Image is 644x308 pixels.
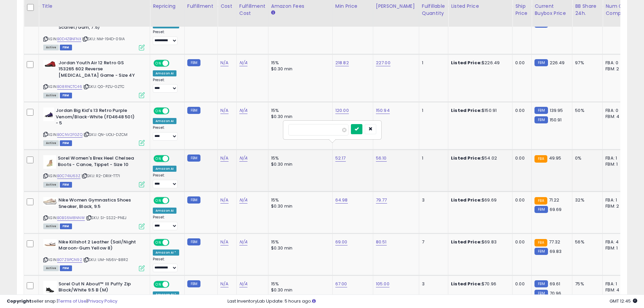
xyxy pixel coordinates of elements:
div: FBA: 4 [605,239,628,245]
a: N/A [220,107,229,114]
span: FBM [60,265,72,271]
span: 71.22 [549,197,559,203]
img: 31CelkWB77L._SL40_.jpg [43,108,54,121]
div: 15% [271,60,327,66]
a: 52.17 [335,155,346,162]
small: FBM [187,155,200,162]
small: FBA [534,197,547,205]
a: N/A [220,239,229,245]
div: 50% [575,108,597,114]
span: 139.95 [550,107,563,114]
div: 97% [575,60,597,66]
span: FBM [60,93,72,98]
span: 2025-09-17 12:45 GMT [610,298,637,304]
div: 0.00 [515,108,526,114]
div: seller snap | | [7,298,117,305]
b: Listed Price: [451,60,482,66]
span: OFF [168,156,179,162]
div: Amazon AI [153,118,176,124]
div: Num of Comp. [605,3,630,17]
div: 7 [422,239,443,245]
div: ASIN: [43,239,145,270]
div: FBA: 1 [605,155,628,161]
a: N/A [239,239,247,245]
div: FBM: 4 [605,114,628,120]
b: Listed Price: [451,239,482,245]
span: ON [154,239,163,245]
span: All listings currently available for purchase on Amazon [43,265,59,271]
div: Fulfillment Cost [239,3,265,17]
div: Ship Price [515,3,529,17]
b: Sorel Out N About™ III Puffy Zip Black/White 9.5 B (M) [58,281,141,295]
small: FBM [187,107,200,114]
a: N/A [220,155,229,162]
small: FBM [534,248,548,255]
div: Amazon AI [153,166,176,172]
div: 75% [575,281,597,287]
span: OFF [168,108,179,114]
b: Sorel Women's Brex Heel Chelsea Boots - Canoe, Tippet - Size 10 [58,155,140,169]
div: Preset: [153,215,179,230]
a: B0C74XJ63Z [57,173,80,179]
img: 21fD3ldYBeL._SL40_.jpg [43,239,57,247]
div: $150.91 [451,108,507,114]
div: 56% [575,239,597,245]
strong: Copyright [7,298,31,304]
div: Current Buybox Price [534,3,569,17]
div: Preset: [153,173,179,188]
small: FBM [534,107,548,114]
span: OFF [168,281,179,287]
div: Preset: [153,30,179,45]
a: Terms of Use [58,298,87,304]
div: Amazon Fees [271,3,330,10]
div: Min Price [335,3,370,10]
a: B07Z9PCN92 [57,257,82,263]
span: FBM [60,182,72,188]
div: Repricing [153,3,182,10]
span: All listings currently available for purchase on Amazon [43,223,59,229]
a: N/A [239,197,247,204]
span: 226.49 [550,60,565,66]
div: Amazon AI [153,70,176,76]
div: ASIN: [43,12,145,49]
div: $54.02 [451,155,507,161]
small: FBA [534,155,547,163]
div: $0.30 min [271,114,327,120]
span: All listings currently available for purchase on Amazon [43,93,59,98]
a: 79.77 [376,197,387,204]
div: 1 [422,60,443,66]
div: 1 [422,108,443,114]
div: Preset: [153,78,179,93]
a: B0CNV2FGZQ [57,132,82,138]
b: Jordan Big Kid's 13 Retro Purple Venom/Black-White (FD4648 501) - 5 [56,108,138,128]
img: 31YstSFjnAL._SL40_.jpg [43,197,57,206]
span: | SKU: QN-UOLI-DZCM [84,132,127,137]
div: ASIN: [43,60,145,97]
b: Nike Women Gymnastics Shoes Sneaker, Black, 9.5 [58,197,141,211]
div: FBM: 2 [605,66,628,72]
a: 67.00 [335,281,347,287]
b: Jordan Youth Air 12 Retro GS 153265 602 Reverse [MEDICAL_DATA] Game - Size 4Y [58,60,141,80]
div: Preset: [153,125,179,141]
div: Title [42,3,147,10]
span: | SKU: NM-194D-09IA [82,36,125,42]
span: 77.32 [549,239,560,245]
div: Amazon AI * [153,250,179,256]
small: FBM [534,206,548,213]
a: 227.00 [376,60,390,66]
small: FBM [534,116,548,123]
div: 0% [575,155,597,161]
div: BB Share 24h. [575,3,600,17]
span: | SKU: UM-N56V-B8R2 [83,257,128,262]
small: FBM [534,59,548,66]
span: All listings currently available for purchase on Amazon [43,140,59,146]
span: OFF [168,198,179,204]
a: 64.98 [335,197,348,204]
div: Preset: [153,257,179,272]
span: | SKU: R2-DRIX-TT7I [81,173,120,179]
img: 31hBTizyolL._SL40_.jpg [43,281,57,294]
span: 69.83 [550,248,562,255]
a: B0D4ZBNFNX [57,36,81,42]
div: FBA: 1 [605,197,628,203]
div: $0.30 min [271,287,327,293]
